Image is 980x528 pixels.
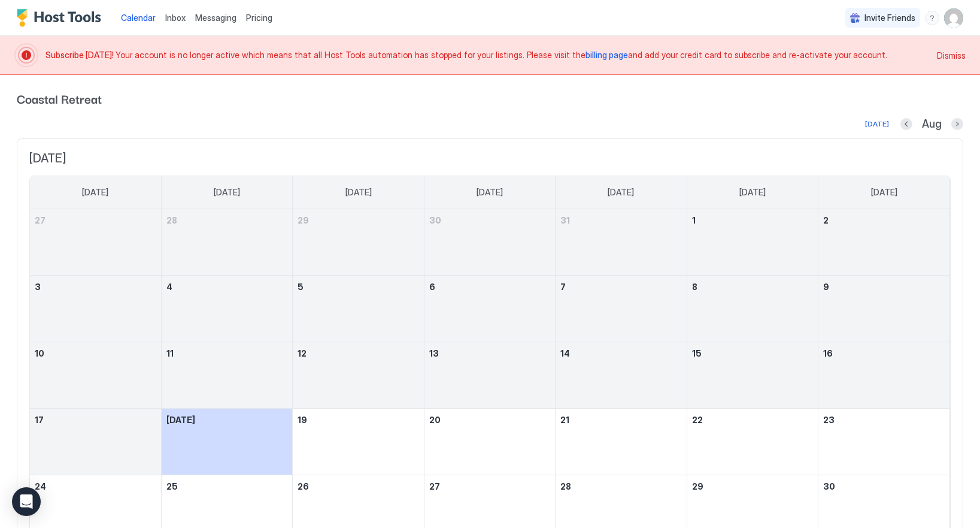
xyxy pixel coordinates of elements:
a: August 26, 2025 [293,475,423,497]
a: August 1, 2025 [687,209,818,231]
span: 14 [560,348,570,358]
span: 2 [823,215,829,225]
td: August 9, 2025 [818,275,949,342]
span: 6 [429,282,435,292]
span: Subscribe [DATE]! [45,50,116,60]
a: August 10, 2025 [30,342,161,364]
a: August 6, 2025 [424,276,555,298]
span: Calendar [121,13,156,23]
span: 10 [35,348,44,358]
span: 4 [166,282,172,292]
a: August 25, 2025 [162,475,292,497]
span: 24 [35,481,46,491]
a: August 27, 2025 [424,475,555,497]
span: Coastal Retreat [17,89,963,107]
div: User profile [944,8,963,28]
td: August 16, 2025 [818,342,949,408]
span: 20 [429,415,441,425]
a: July 31, 2025 [556,209,686,231]
td: August 14, 2025 [556,342,687,408]
button: [DATE] [863,117,891,131]
span: 8 [692,282,697,292]
span: 29 [298,215,309,225]
span: 17 [35,415,44,425]
span: Messaging [195,13,236,23]
a: billing page [585,50,628,60]
td: August 6, 2025 [424,275,555,342]
a: July 29, 2025 [293,209,423,231]
span: Invite Friends [864,13,915,23]
td: July 29, 2025 [293,209,424,276]
span: [DATE] [608,187,634,198]
a: August 20, 2025 [424,409,555,431]
span: [DATE] [739,187,766,198]
span: 3 [35,282,41,292]
td: August 2, 2025 [818,209,949,276]
a: August 13, 2025 [424,342,555,364]
span: [DATE] [477,187,503,198]
button: Previous month [900,118,912,130]
span: 13 [429,348,439,358]
a: Friday [727,176,778,209]
a: Inbox [165,11,186,24]
span: 7 [560,282,566,292]
span: 30 [429,215,441,225]
td: August 21, 2025 [556,408,687,475]
a: August 8, 2025 [687,276,818,298]
span: [DATE] [166,415,195,425]
span: Your account is no longer active which means that all Host Tools automation has stopped for your ... [45,50,930,61]
span: 28 [560,481,571,491]
a: August 29, 2025 [687,475,818,497]
span: 30 [823,481,835,491]
a: Host Tools Logo [17,9,107,27]
span: 25 [166,481,178,491]
td: July 28, 2025 [161,209,292,276]
a: Wednesday [465,176,515,209]
span: [DATE] [29,151,951,166]
span: Inbox [165,13,186,23]
span: 27 [35,215,45,225]
td: August 3, 2025 [30,275,161,342]
div: Open Intercom Messenger [12,487,41,516]
span: 27 [429,481,440,491]
span: [DATE] [214,187,240,198]
span: [DATE] [82,187,108,198]
td: August 13, 2025 [424,342,555,408]
span: 16 [823,348,833,358]
a: August 30, 2025 [818,475,949,497]
a: August 16, 2025 [818,342,949,364]
span: [DATE] [345,187,372,198]
a: August 21, 2025 [556,409,686,431]
a: August 17, 2025 [30,409,161,431]
a: Sunday [70,176,120,209]
td: August 11, 2025 [161,342,292,408]
a: August 5, 2025 [293,276,423,298]
div: [DATE] [865,119,889,129]
a: Saturday [859,176,909,209]
a: August 28, 2025 [556,475,686,497]
button: Next month [951,118,963,130]
a: Calendar [121,11,156,24]
span: Aug [922,117,942,131]
a: August 7, 2025 [556,276,686,298]
td: August 10, 2025 [30,342,161,408]
td: July 30, 2025 [424,209,555,276]
a: August 19, 2025 [293,409,423,431]
td: August 20, 2025 [424,408,555,475]
a: August 2, 2025 [818,209,949,231]
td: August 12, 2025 [293,342,424,408]
a: August 9, 2025 [818,276,949,298]
a: Messaging [195,11,236,24]
span: 15 [692,348,702,358]
a: July 28, 2025 [162,209,292,231]
a: August 18, 2025 [162,409,292,431]
span: [DATE] [871,187,897,198]
a: July 30, 2025 [424,209,555,231]
td: July 27, 2025 [30,209,161,276]
td: August 18, 2025 [161,408,292,475]
a: Tuesday [333,176,384,209]
span: 22 [692,415,703,425]
a: Thursday [596,176,646,209]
